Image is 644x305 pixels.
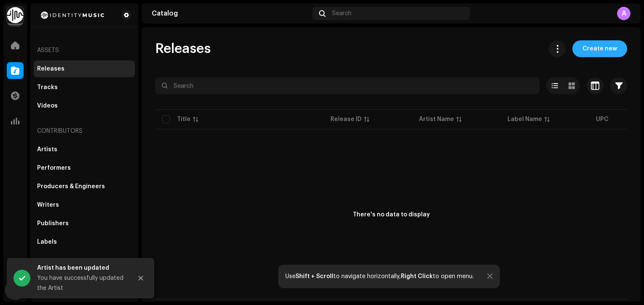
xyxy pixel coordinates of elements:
div: Labels [37,239,57,245]
div: Artist has been updated [37,263,126,273]
button: Close [132,270,149,287]
div: Open Intercom Messenger [5,280,25,300]
re-m-nav-item: Tracks [34,79,135,96]
strong: Right Click [401,273,433,279]
div: Tracks [37,84,58,91]
div: There's no data to display [353,210,430,219]
re-m-nav-item: Performers [34,160,135,176]
img: 0f74c21f-6d1c-4dbc-9196-dbddad53419e [7,7,24,24]
strong: Shift + Scroll [295,273,333,279]
div: Writers [37,202,59,208]
div: Use to navigate horizontally, to open menu. [285,273,474,280]
re-m-nav-item: Publishers [34,215,135,232]
div: A [617,7,631,20]
div: Publishers [37,220,69,227]
div: You have successfully updated the Artist [37,273,126,293]
button: Create new [572,40,627,57]
div: Catalog [152,10,309,17]
re-m-nav-item: Writers [34,197,135,213]
span: Search [332,10,352,17]
img: 2d8271db-5505-4223-b535-acbbe3973654 [37,10,108,20]
span: Create new [582,40,617,57]
re-m-nav-item: Artists [34,141,135,158]
re-m-nav-item: Labels [34,234,135,250]
span: Releases [155,40,211,57]
re-a-nav-header: Assets [34,40,135,60]
div: Producers & Engineers [37,183,105,190]
re-m-nav-item: Producers & Engineers [34,178,135,195]
div: Videos [37,103,58,109]
div: Artists [37,146,57,153]
re-m-nav-item: Releases [34,60,135,77]
re-m-nav-item: Videos [34,97,135,114]
re-a-nav-header: Contributors [34,121,135,141]
input: Search [155,77,539,94]
div: Releases [37,66,64,72]
div: Performers [37,165,71,171]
